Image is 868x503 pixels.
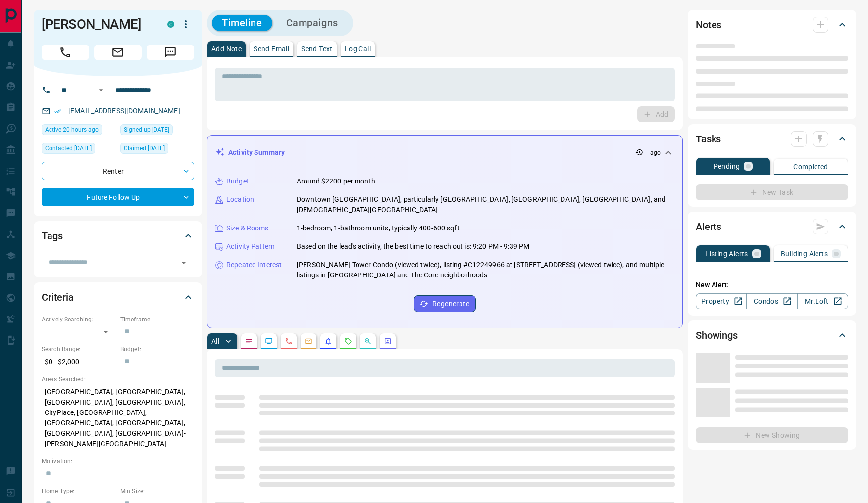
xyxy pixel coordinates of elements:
[42,457,194,466] p: Motivation:
[215,143,674,162] div: Activity Summary-- ago
[285,337,293,345] svg: Calls
[696,127,848,151] div: Tasks
[297,176,375,186] p: Around $2200 per month
[68,107,180,115] a: [EMAIL_ADDRESS][DOMAIN_NAME]
[42,124,115,138] div: Mon Oct 13 2025
[226,260,282,270] p: Repeated Interest
[696,323,848,347] div: Showings
[95,84,107,96] button: Open
[793,163,828,170] p: Completed
[42,289,74,305] h2: Criteria
[345,46,371,52] p: Log Call
[696,219,721,234] h2: Alerts
[384,337,392,345] svg: Agent Actions
[265,337,273,345] svg: Lead Browsing Activity
[94,45,142,60] span: Email
[120,345,194,354] p: Budget:
[696,280,848,290] p: New Alert:
[167,21,174,28] div: condos.ca
[54,108,61,115] svg: Email Verified
[42,354,115,370] p: $0 - $2,000
[696,327,738,343] h2: Showings
[645,148,661,157] p: -- ago
[42,345,115,354] p: Search Range:
[211,46,242,52] p: Add Note
[297,194,674,215] p: Downtown [GEOGRAPHIC_DATA], particularly [GEOGRAPHIC_DATA], [GEOGRAPHIC_DATA], [GEOGRAPHIC_DATA],...
[42,487,115,496] p: Home Type:
[254,46,289,52] p: Send Email
[714,163,740,170] p: Pending
[42,143,115,157] div: Wed Oct 08 2025
[344,337,352,345] svg: Requests
[42,45,89,60] span: Call
[276,15,348,31] button: Campaigns
[45,125,99,135] span: Active 20 hours ago
[177,256,191,270] button: Open
[696,17,721,33] h2: Notes
[696,293,747,309] a: Property
[42,228,62,244] h2: Tags
[226,223,269,233] p: Size & Rooms
[297,241,529,252] p: Based on the lead's activity, the best time to reach out is: 9:20 PM - 9:39 PM
[226,241,275,252] p: Activity Pattern
[120,315,194,324] p: Timeframe:
[226,176,249,186] p: Budget
[124,143,165,153] span: Claimed [DATE]
[797,293,848,309] a: Mr.Loft
[414,295,476,312] button: Regenerate
[42,384,194,452] p: [GEOGRAPHIC_DATA], [GEOGRAPHIC_DATA], [GEOGRAPHIC_DATA], [GEOGRAPHIC_DATA], CityPlace, [GEOGRAPHI...
[696,13,848,37] div: Notes
[147,45,194,60] span: Message
[228,147,285,158] p: Activity Summary
[781,250,828,257] p: Building Alerts
[746,293,797,309] a: Condos
[696,131,721,147] h2: Tasks
[211,338,219,345] p: All
[245,337,253,345] svg: Notes
[120,124,194,138] div: Tue Mar 31 2020
[297,223,460,233] p: 1-bedroom, 1-bathroom units, typically 400-600 sqft
[42,224,194,248] div: Tags
[324,337,332,345] svg: Listing Alerts
[120,143,194,157] div: Fri Oct 10 2025
[124,125,169,135] span: Signed up [DATE]
[42,315,115,324] p: Actively Searching:
[42,188,194,206] div: Future Follow Up
[42,16,153,32] h1: [PERSON_NAME]
[705,250,748,257] p: Listing Alerts
[120,487,194,496] p: Min Size:
[212,15,272,31] button: Timeline
[42,162,194,180] div: Renter
[364,337,372,345] svg: Opportunities
[297,260,674,280] p: [PERSON_NAME] Tower Condo (viewed twice), listing #C12249966 at [STREET_ADDRESS] (viewed twice), ...
[42,285,194,309] div: Criteria
[42,375,194,384] p: Areas Searched:
[301,46,333,52] p: Send Text
[305,337,312,345] svg: Emails
[45,143,92,153] span: Contacted [DATE]
[696,215,848,238] div: Alerts
[226,194,254,205] p: Location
